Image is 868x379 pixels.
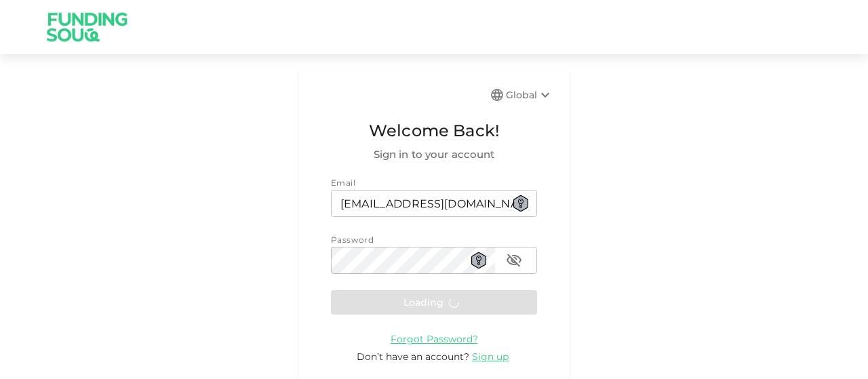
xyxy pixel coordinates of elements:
[331,146,537,163] span: Sign in to your account
[331,235,374,245] span: Password
[472,351,509,363] span: Sign up
[331,190,537,217] input: email
[331,247,495,274] input: password
[357,351,469,363] span: Don’t have an account?
[506,87,553,103] div: Global
[391,332,478,345] a: Forgot Password?
[331,178,355,188] span: Email
[331,118,537,144] span: Welcome Back!
[391,333,478,345] span: Forgot Password?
